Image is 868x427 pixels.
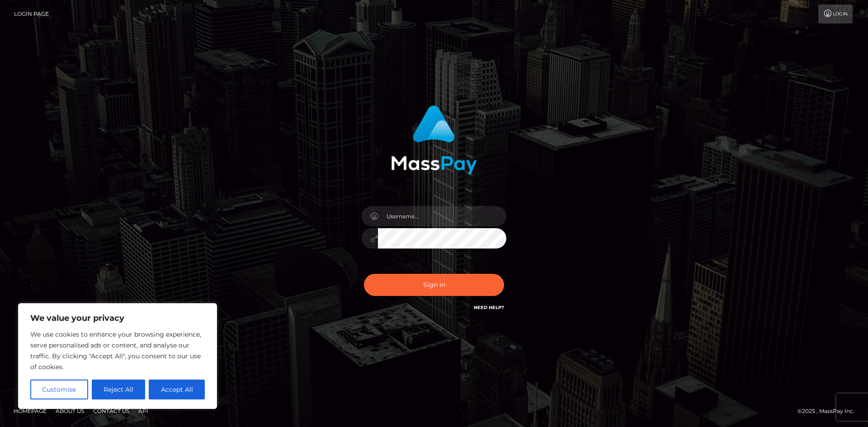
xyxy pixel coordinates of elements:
[364,274,504,296] button: Sign in
[30,313,205,324] p: We value your privacy
[92,380,146,399] button: Reject All
[378,206,506,226] input: Username...
[52,404,88,418] a: About Us
[797,406,861,416] div: © 2025 , MassPay Inc.
[14,5,49,23] a: Login Page
[818,5,853,23] a: Login
[90,404,133,418] a: Contact Us
[135,404,152,418] a: API
[30,329,205,372] p: We use cookies to enhance your browsing experience, serve personalised ads or content, and analys...
[18,303,217,409] div: We value your privacy
[391,105,477,174] img: MassPay Login
[474,305,504,310] a: Need Help?
[149,380,205,399] button: Accept All
[30,380,88,399] button: Customise
[10,404,50,418] a: Homepage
